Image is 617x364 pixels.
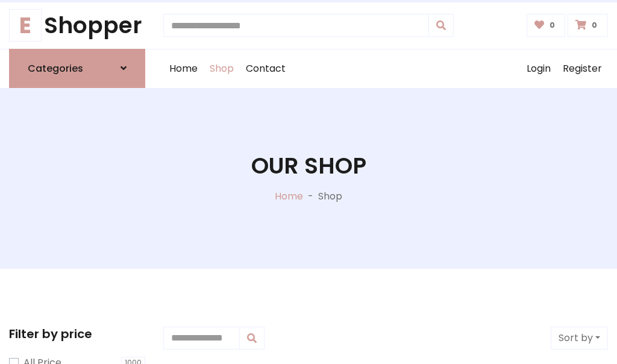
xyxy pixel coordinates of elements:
button: Sort by [551,327,608,350]
a: Categories [9,49,145,88]
span: 0 [547,20,558,31]
h5: Filter by price [9,327,145,341]
span: 0 [589,20,600,31]
a: EShopper [9,12,145,39]
a: Register [557,49,608,88]
a: Contact [240,49,292,88]
p: - [303,189,318,204]
h6: Categories [28,63,83,74]
a: Home [163,49,204,88]
h1: Shopper [9,12,145,39]
p: Shop [318,189,342,204]
h1: Our Shop [251,152,366,180]
span: E [9,9,42,42]
a: 0 [527,14,566,37]
a: Login [521,49,557,88]
a: 0 [568,14,608,37]
a: Shop [204,49,240,88]
a: Home [275,189,303,203]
